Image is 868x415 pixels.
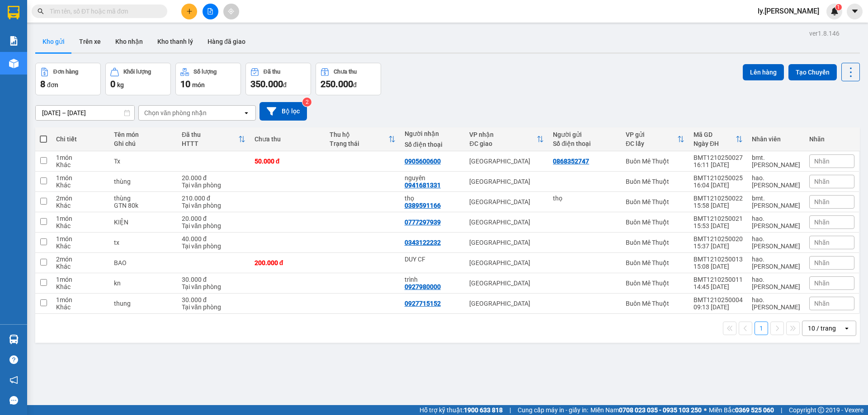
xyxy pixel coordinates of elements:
div: KIỆN [114,219,173,226]
div: 0927980000 [405,283,441,290]
span: Miền Bắc [709,405,774,415]
div: 0389591166 [405,202,441,209]
div: 20.000 đ [182,215,245,222]
div: thùng [114,195,173,202]
div: BMT1210250027 [693,154,743,161]
div: 0343122232 [405,239,441,246]
img: warehouse-icon [9,335,19,344]
div: thùng [114,178,173,185]
div: Buôn Mê Thuột [626,219,684,226]
div: hao.thaison [752,174,800,189]
div: Buôn Mê Thuột [626,198,684,205]
div: 0927715152 [405,300,441,307]
div: VP nhận [469,131,537,138]
button: Bộ lọc [259,102,307,121]
div: DUY CF [405,256,461,263]
div: VP gửi [626,131,677,138]
div: Khác [56,263,105,270]
span: đ [283,81,287,89]
span: aim [228,8,234,14]
div: 0777297939 [405,219,441,226]
div: hao.thaison [752,256,800,270]
div: Đơn hàng [53,69,78,75]
div: 30.000 đ [182,296,245,303]
div: Số điện thoại [553,140,617,147]
div: 15:08 [DATE] [693,263,743,270]
div: Chưa thu [255,135,321,143]
div: 0868352747 [553,158,589,165]
div: Chi tiết [56,135,105,143]
div: thọ [405,195,461,202]
span: 250.000 [321,79,353,89]
div: ĐC lấy [626,140,677,147]
div: Tại văn phòng [182,182,245,189]
button: Đơn hàng8đơn [35,63,101,95]
div: BMT1210250022 [693,195,743,202]
div: Khác [56,182,105,189]
button: Lên hàng [743,64,784,80]
div: Buôn Mê Thuột [626,259,684,266]
div: [GEOGRAPHIC_DATA] [469,198,544,205]
button: Kho thanh lý [150,31,200,52]
div: tx [114,239,173,246]
div: 30.000 đ [182,276,245,283]
button: Trên xe [72,31,108,52]
span: Nhãn [814,300,830,307]
div: Khác [56,161,105,168]
div: 2 món [56,256,105,263]
img: logo-vxr [8,6,19,19]
div: 1 món [56,276,105,283]
div: BMT1210250020 [693,235,743,242]
img: icon-new-feature [830,7,839,15]
div: Chọn văn phòng nhận [144,108,207,117]
button: caret-down [847,4,863,19]
button: Kho nhận [108,31,150,52]
span: 350.000 [250,79,283,89]
div: ver 1.8.146 [809,28,840,38]
div: BMT1210250011 [693,276,743,283]
div: 210.000 đ [182,195,245,202]
div: Nhân viên [752,135,800,143]
div: 1 món [56,235,105,242]
div: Ghi chú [114,140,173,147]
div: Ngày ĐH [693,140,736,147]
div: 15:53 [DATE] [693,222,743,229]
div: Chưa thu [334,69,357,75]
span: món [192,81,205,89]
button: Kho gửi [35,31,72,52]
span: plus [186,8,193,14]
div: BMT1210250025 [693,174,743,182]
div: 16:04 [DATE] [693,182,743,189]
div: nguyên [405,174,461,182]
sup: 2 [302,98,311,107]
div: Nhãn [809,135,854,143]
span: Nhãn [814,280,830,287]
div: 1 món [56,215,105,222]
div: [GEOGRAPHIC_DATA] [469,239,544,246]
div: Buôn Mê Thuột [626,178,684,185]
div: Mã GD [693,131,736,138]
span: Cung cấp máy in - giấy in: [518,405,588,415]
button: Tạo Chuyến [788,64,837,80]
div: 200.000 đ [255,259,321,266]
span: Nhãn [814,239,830,246]
div: 40.000 đ [182,235,245,242]
button: plus [181,4,197,19]
div: ĐC giao [469,140,537,147]
span: Nhãn [814,178,830,185]
div: hao.thaison [752,235,800,250]
div: 14:45 [DATE] [693,283,743,290]
div: Người gửi [553,131,617,138]
div: Khối lượng [123,69,151,75]
div: Khác [56,242,105,250]
div: [GEOGRAPHIC_DATA] [469,259,544,266]
div: kn [114,280,173,287]
button: file-add [203,4,218,19]
span: Nhãn [814,158,830,165]
div: Khác [56,202,105,209]
input: Select a date range. [36,106,134,120]
img: solution-icon [9,36,19,46]
span: Hỗ trợ kỹ thuật: [420,405,503,415]
div: 1 món [56,154,105,161]
div: Tại văn phòng [182,222,245,229]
